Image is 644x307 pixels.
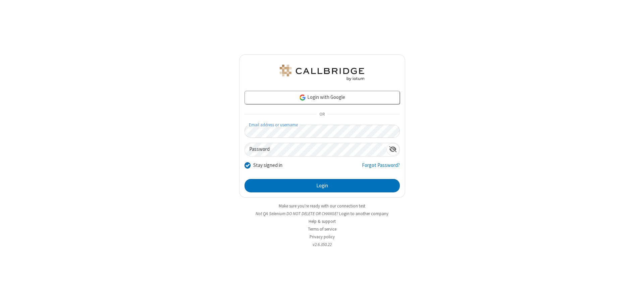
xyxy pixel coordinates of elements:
a: Make sure you're ready with our connection test [279,203,365,209]
span: OR [317,110,327,119]
input: Email address or username [245,125,400,138]
img: QA Selenium DO NOT DELETE OR CHANGE [278,65,366,81]
li: v2.6.350.22 [239,241,405,248]
a: Privacy policy [310,234,335,240]
a: Terms of service [308,226,336,232]
div: Show password [386,143,399,156]
button: Login [245,179,400,192]
li: Not QA Selenium DO NOT DELETE OR CHANGE? [239,210,405,217]
iframe: Chat [627,290,639,302]
a: Help & support [309,219,336,224]
button: Login to another company [339,210,388,217]
a: Forgot Password? [362,162,400,174]
label: Stay signed in [253,162,282,169]
img: google-icon.png [299,94,306,101]
input: Password [245,143,386,156]
a: Login with Google [245,91,400,104]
